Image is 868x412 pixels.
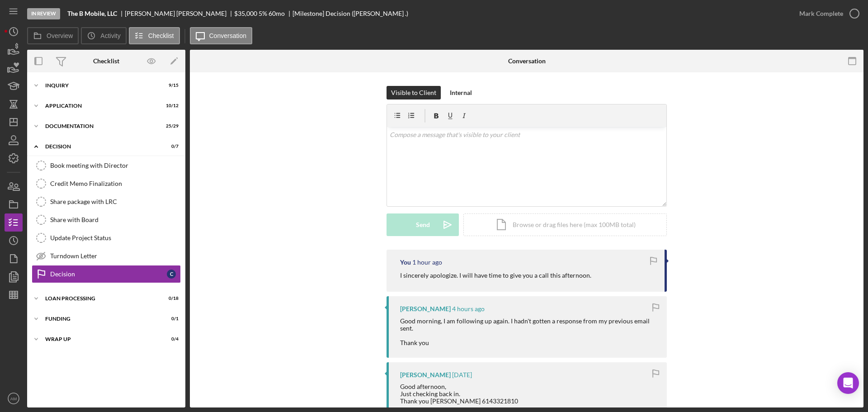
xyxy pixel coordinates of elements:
div: 60 mo [269,10,285,17]
div: Decision [45,144,156,149]
a: Book meeting with Director [32,156,181,175]
button: Internal [445,86,476,99]
div: 0 / 18 [162,296,179,301]
div: 0 / 7 [162,144,179,149]
a: Share with Board [32,211,181,229]
div: Conversation [508,57,546,65]
div: [PERSON_NAME] [PERSON_NAME] [125,10,234,17]
time: 2025-09-23 16:50 [412,259,442,266]
div: C [167,270,176,279]
div: You [400,259,411,266]
div: Inquiry [45,83,156,88]
div: Visible to Client [391,86,436,99]
div: Send [416,213,430,236]
button: AM [5,389,23,407]
label: Conversation [209,32,247,39]
time: 2025-09-18 17:51 [452,371,472,379]
div: Update Project Status [50,234,180,242]
div: Good afternoon, Just checking back in. Thank you [PERSON_NAME] 6143321810 [400,383,518,405]
div: 25 / 29 [162,123,179,129]
div: [PERSON_NAME] [400,305,451,313]
button: Checklist [129,27,180,44]
div: 0 / 4 [162,336,179,342]
div: Turndown Letter [50,252,180,260]
div: Decision [50,270,167,278]
p: I sincerely apologize. I will have time to give you a call this afternoon. [400,270,591,280]
div: [PERSON_NAME] [400,371,451,379]
div: Share package with LRC [50,198,180,205]
div: Mark Complete [799,5,843,23]
div: Book meeting with Director [50,162,180,169]
button: Visible to Client [387,86,441,99]
div: Loan Processing [45,296,156,301]
a: DecisionC [32,265,181,283]
div: 0 / 1 [162,316,179,322]
div: Share with Board [50,216,180,223]
div: In Review [27,8,60,19]
div: Funding [45,316,156,322]
div: Good morning, I am following up again. I hadn't gotten a response from my previous email sent. Th... [400,317,658,346]
a: Turndown Letter [32,247,181,265]
time: 2025-09-23 15:02 [452,305,485,313]
div: 5 % [259,10,267,17]
div: Open Intercom Messenger [837,372,859,394]
div: Credit Memo Finalization [50,180,180,187]
label: Overview [47,32,73,39]
label: Activity [100,32,120,39]
button: Send [387,213,459,236]
a: Share package with LRC [32,193,181,211]
button: Overview [27,27,79,44]
div: Application [45,103,156,109]
div: Wrap up [45,336,156,342]
div: Internal [450,86,472,99]
div: Documentation [45,123,156,129]
label: Checklist [148,32,174,39]
b: The B Mobile, LLC [67,10,117,17]
div: [Milestone] Decision ([PERSON_NAME] .) [292,10,408,17]
a: Credit Memo Finalization [32,175,181,193]
button: Mark Complete [790,5,863,23]
a: Update Project Status [32,229,181,247]
div: 10 / 12 [162,103,179,109]
div: Checklist [93,57,119,65]
span: $35,000 [234,9,257,17]
text: AM [10,396,17,401]
button: Conversation [190,27,253,44]
button: Activity [81,27,126,44]
div: 9 / 15 [162,83,179,88]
